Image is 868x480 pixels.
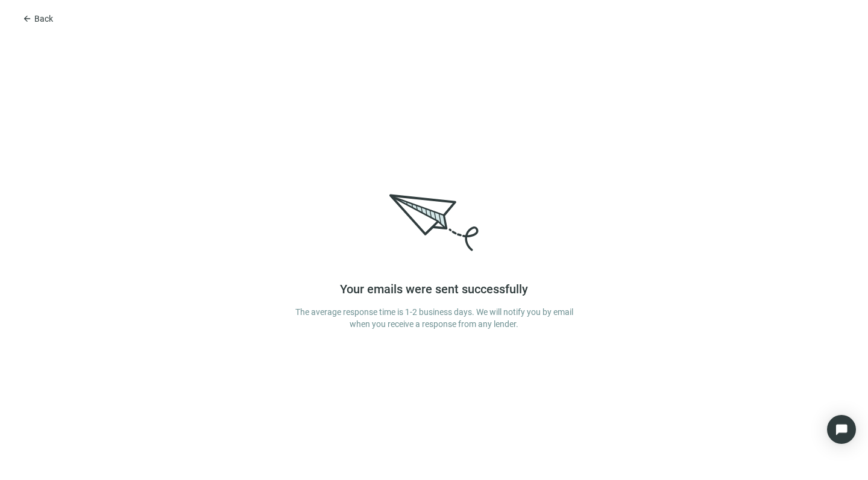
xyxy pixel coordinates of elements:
span: Back [34,14,53,23]
span: The average response time is 1-2 business days. We will notify you by email when you receive a re... [294,306,574,330]
button: arrow_backBack [12,10,63,28]
span: arrow_back [22,14,32,23]
span: Your emails were sent successfully [340,282,528,296]
div: Open Intercom Messenger [827,415,856,444]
